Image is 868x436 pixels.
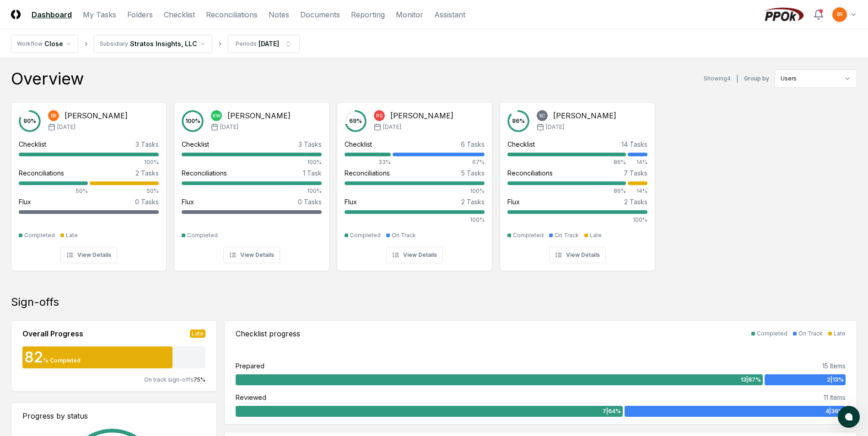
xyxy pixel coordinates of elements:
[228,35,300,53] button: Periods[DATE]
[182,187,322,195] div: 100%
[182,197,194,207] div: Flux
[135,139,159,149] div: 3 Tasks
[507,139,535,149] div: Checklist
[744,76,769,81] label: Group by
[303,168,322,178] div: 1 Task
[392,231,416,239] div: On Track
[345,158,391,166] div: 33%
[213,112,221,119] span: KW
[11,10,21,19] img: Logo
[19,197,31,207] div: Flux
[507,168,553,178] div: Reconciliations
[350,231,381,239] div: Completed
[624,168,647,178] div: 7 Tasks
[825,407,844,415] span: 4 | 36 %
[337,95,492,271] a: 69%RG[PERSON_NAME][DATE]Checklist6 Tasks33%67%Reconciliations5 Tasks100%Flux2 Tasks100%CompletedO...
[174,95,329,271] a: 100%KW[PERSON_NAME][DATE]Checklist3 Tasks100%Reconciliations1 Task100%Flux0 TasksCompletedView De...
[19,168,64,178] div: Reconciliations
[351,9,385,20] a: Reporting
[624,197,647,207] div: 2 Tasks
[798,330,823,338] div: On Track
[220,123,238,131] span: [DATE]
[507,158,626,166] div: 86%
[383,123,401,131] span: [DATE]
[461,197,485,207] div: 2 Tasks
[236,393,266,402] div: Reviewed
[127,9,153,20] a: Folders
[135,197,159,207] div: 0 Tasks
[11,35,300,53] nav: breadcrumb
[549,247,606,263] button: View Details
[223,247,280,263] button: View Details
[386,247,443,263] button: View Details
[259,39,279,48] div: [DATE]
[461,168,485,178] div: 5 Tasks
[194,376,205,383] span: 75 %
[461,139,485,149] div: 6 Tasks
[11,69,84,88] div: Overview
[298,139,322,149] div: 3 Tasks
[65,110,128,121] div: [PERSON_NAME]
[740,376,761,384] span: 13 | 87 %
[182,158,322,166] div: 100%
[182,139,209,149] div: Checklist
[393,158,485,166] div: 67%
[500,95,655,271] a: 86%SC[PERSON_NAME][DATE]Checklist14 Tasks86%14%Reconciliations7 Tasks86%14%Flux2 Tasks100%Complet...
[736,74,739,84] div: |
[704,74,731,83] div: Showing 4
[345,168,390,178] div: Reconciliations
[603,407,621,415] span: 7 | 64 %
[43,356,81,365] div: % Completed
[513,231,544,239] div: Completed
[57,123,75,131] span: [DATE]
[345,187,485,195] div: 100%
[546,123,564,131] span: [DATE]
[822,361,846,371] div: 15 Items
[90,187,159,195] div: 50%
[838,406,860,428] button: atlas-launcher
[190,330,205,338] div: Late
[22,328,83,339] div: Overall Progress
[19,139,46,149] div: Checklist
[206,9,258,20] a: Reconciliations
[11,295,857,309] div: Sign-offs
[590,231,602,239] div: Late
[762,7,806,22] img: PPOk logo
[164,9,195,20] a: Checklist
[345,197,357,207] div: Flux
[17,40,43,48] div: Workflow
[507,216,647,224] div: 100%
[236,361,264,371] div: Prepared
[83,9,116,20] a: My Tasks
[236,328,300,339] div: Checklist progress
[135,168,159,178] div: 2 Tasks
[300,9,340,20] a: Documents
[224,320,857,425] a: Checklist progressCompletedOn TrackLatePrepared15 Items13|87%2|13%Reviewed11 Items7|64%4|36%
[269,9,289,20] a: Notes
[24,231,55,239] div: Completed
[182,168,227,178] div: Reconciliations
[227,110,291,121] div: [PERSON_NAME]
[19,158,159,166] div: 100%
[22,350,43,365] div: 82
[144,376,194,383] span: On track sign-offs
[66,231,78,239] div: Late
[60,247,117,263] button: View Details
[51,112,57,119] span: BR
[507,187,626,195] div: 86%
[628,187,647,195] div: 14%
[396,9,423,20] a: Monitor
[837,11,843,18] span: BR
[236,40,257,48] div: Periods
[100,40,128,48] div: Subsidiary
[507,197,520,207] div: Flux
[824,393,846,402] div: 11 Items
[298,197,322,207] div: 0 Tasks
[19,187,88,195] div: 50%
[621,139,647,149] div: 14 Tasks
[376,112,383,119] span: RG
[827,376,844,384] span: 2 | 13 %
[434,9,465,20] a: Assistant
[831,6,848,23] button: BR
[345,216,485,224] div: 100%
